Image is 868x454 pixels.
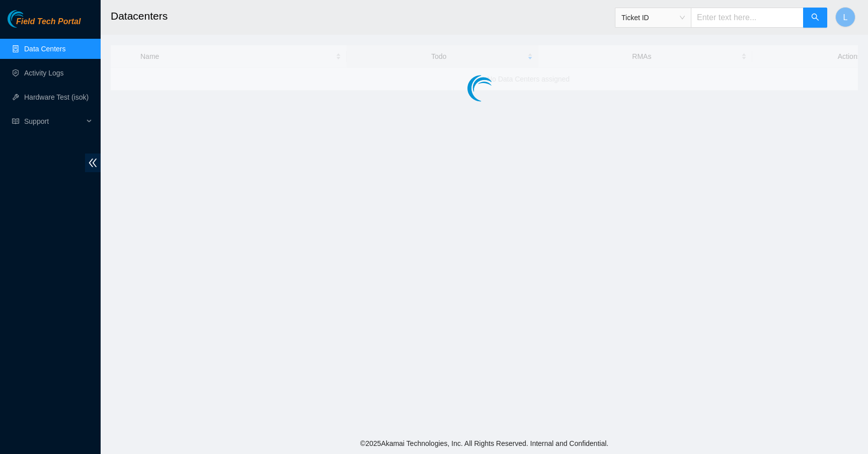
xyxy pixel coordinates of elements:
button: search [803,8,827,28]
span: read [12,118,19,125]
footer: © 2025 Akamai Technologies, Inc. All Rights Reserved. Internal and Confidential. [101,433,868,454]
span: double-left [85,154,101,172]
span: L [843,11,848,24]
input: Enter text here... [691,8,804,28]
a: Data Centers [24,45,65,53]
img: Akamai Technologies [8,10,51,28]
span: Ticket ID [621,10,685,25]
button: L [835,7,855,27]
span: Field Tech Portal [16,17,81,27]
a: Activity Logs [24,69,64,77]
a: Hardware Test (isok) [24,93,89,101]
span: Support [24,111,84,131]
span: search [811,13,819,23]
a: Akamai TechnologiesField Tech Portal [8,18,81,31]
